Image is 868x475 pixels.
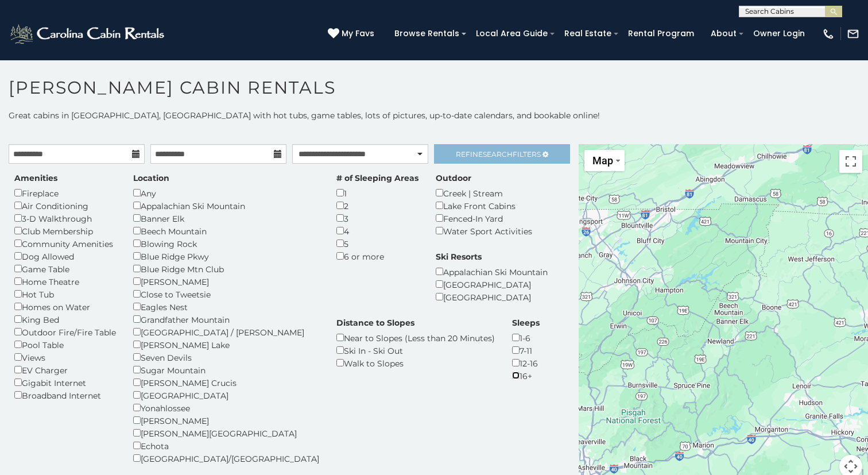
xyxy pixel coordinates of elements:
[436,291,548,303] div: [GEOGRAPHIC_DATA]
[436,187,532,199] div: Creek | Stream
[584,150,625,171] button: Change map style
[436,225,532,237] div: Water Sport Activities
[512,317,540,329] label: Sleeps
[336,237,418,250] div: 5
[456,150,541,159] span: Refine Filters
[434,144,570,164] a: RefineSearchFilters
[133,376,319,389] div: [PERSON_NAME] Crucis
[14,275,116,288] div: Home Theatre
[512,344,540,357] div: 7-11
[512,331,540,344] div: 1-6
[14,338,116,351] div: Pool Table
[133,187,319,199] div: Any
[133,427,319,439] div: [PERSON_NAME][GEOGRAPHIC_DATA]
[336,344,495,357] div: Ski In - Ski Out
[133,364,319,376] div: Sugar Mountain
[847,28,859,40] img: mail-regular-white.png
[9,22,168,45] img: White-1-2.png
[133,414,319,427] div: [PERSON_NAME]
[133,351,319,364] div: Seven Devils
[14,376,116,389] div: Gigabit Internet
[14,288,116,300] div: Hot Tub
[14,389,116,401] div: Broadband Internet
[133,338,319,351] div: [PERSON_NAME] Lake
[328,28,377,40] a: My Favs
[436,265,548,278] div: Appalachian Ski Mountain
[133,172,169,184] label: Location
[336,172,418,184] label: # of Sleeping Areas
[470,25,553,43] a: Local Area Guide
[512,369,540,382] div: 16+
[14,212,116,225] div: 3-D Walkthrough
[747,25,811,43] a: Owner Login
[133,288,319,300] div: Close to Tweetsie
[14,250,116,262] div: Dog Allowed
[14,172,57,184] label: Amenities
[436,251,482,262] label: Ski Resorts
[14,313,116,326] div: King Bed
[622,25,700,43] a: Rental Program
[336,225,418,237] div: 4
[483,150,513,159] span: Search
[133,439,319,452] div: Echota
[336,250,418,262] div: 6 or more
[342,28,374,40] span: My Favs
[133,389,319,401] div: [GEOGRAPHIC_DATA]
[14,199,116,212] div: Air Conditioning
[133,262,319,275] div: Blue Ridge Mtn Club
[14,262,116,275] div: Game Table
[133,275,319,288] div: [PERSON_NAME]
[336,187,418,199] div: 1
[14,225,116,237] div: Club Membership
[336,331,495,344] div: Near to Slopes (Less than 20 Minutes)
[839,150,862,173] button: Toggle fullscreen view
[705,25,742,43] a: About
[133,199,319,212] div: Appalachian Ski Mountain
[133,401,319,414] div: Yonahlossee
[14,364,116,376] div: EV Charger
[133,326,319,338] div: [GEOGRAPHIC_DATA] / [PERSON_NAME]
[133,212,319,225] div: Banner Elk
[14,351,116,364] div: Views
[822,28,835,40] img: phone-regular-white.png
[336,317,414,329] label: Distance to Slopes
[336,199,418,212] div: 2
[559,25,617,43] a: Real Estate
[14,187,116,199] div: Fireplace
[14,237,116,250] div: Community Amenities
[133,237,319,250] div: Blowing Rock
[133,452,319,465] div: [GEOGRAPHIC_DATA]/[GEOGRAPHIC_DATA]
[133,225,319,237] div: Beech Mountain
[389,25,465,43] a: Browse Rentals
[436,212,532,225] div: Fenced-In Yard
[436,278,548,291] div: [GEOGRAPHIC_DATA]
[436,199,532,212] div: Lake Front Cabins
[336,212,418,225] div: 3
[133,313,319,326] div: Grandfather Mountain
[336,357,495,369] div: Walk to Slopes
[436,172,471,184] label: Outdoor
[592,155,613,167] span: Map
[133,300,319,313] div: Eagles Nest
[14,300,116,313] div: Homes on Water
[512,357,540,369] div: 12-16
[133,250,319,262] div: Blue Ridge Pkwy
[14,326,116,338] div: Outdoor Fire/Fire Table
